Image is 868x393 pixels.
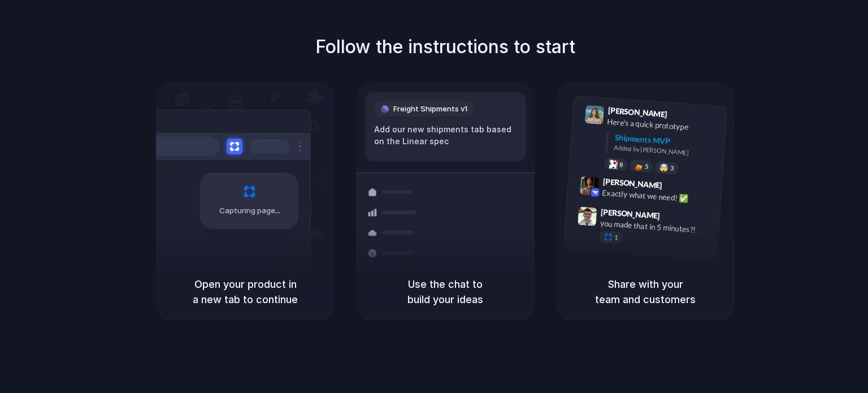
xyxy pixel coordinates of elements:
[570,277,721,307] h5: Share with your team and customers
[670,165,674,171] span: 3
[614,235,618,241] span: 1
[374,123,517,147] div: Add our new shipments tab based on the Linear spec
[601,205,661,222] span: [PERSON_NAME]
[600,217,713,236] div: you made that in 5 minutes?!
[393,103,467,115] span: Freight Shipments v1
[219,205,282,217] span: Capturing page
[659,163,669,172] div: 🤯
[666,180,689,194] span: 9:42 AM
[370,277,521,307] h5: Use the chat to build your ideas
[170,277,321,307] h5: Open your product in a new tab to continue
[602,187,715,206] div: Exactly what we need! ✅
[614,131,719,150] div: Shipments MVP
[607,115,720,135] div: Here's a quick prototype
[315,33,575,61] h1: Follow the instructions to start
[614,143,718,159] div: Added by [PERSON_NAME]
[602,175,662,191] span: [PERSON_NAME]
[663,211,687,224] span: 9:47 AM
[619,161,623,167] span: 8
[607,104,667,120] span: [PERSON_NAME]
[671,109,694,123] span: 9:41 AM
[645,163,649,169] span: 5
